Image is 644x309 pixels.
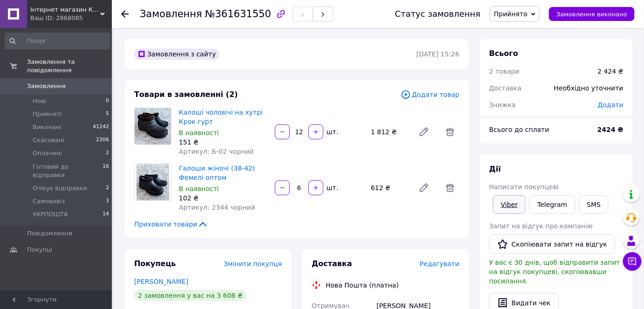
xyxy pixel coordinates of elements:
[103,210,109,219] span: 14
[420,260,459,268] span: Редагувати
[134,90,238,99] span: Товари в замовленні (2)
[134,48,219,60] div: Замовлення з сайту
[312,259,352,268] span: Доставка
[106,97,109,105] span: 0
[179,165,255,181] a: Галоши жіночі (38-42) Фемелі оптом
[33,97,46,105] span: Нові
[598,67,623,76] div: 2 424 ₴
[135,108,171,144] img: Калоші чоловічі на хутрі Крок гурт
[96,136,109,144] span: 2306
[30,14,112,22] div: Ваш ID: 2868085
[33,163,103,179] span: Готовий до відправки
[489,101,516,109] span: Знижка
[415,179,433,197] a: Редагувати
[489,222,593,230] span: Запит на відгук про компанію
[134,220,208,229] span: Приховати товари
[33,149,62,158] span: Оплачені
[579,195,609,214] button: SMS
[179,109,263,125] a: Калоші чоловічі на хутрі Крок гурт
[489,49,518,58] span: Всього
[33,123,62,131] span: Виконані
[106,110,109,118] span: 5
[549,7,635,21] button: Замовлення виконано
[33,136,64,144] span: Скасовані
[324,127,339,137] div: шт.
[395,9,481,19] div: Статус замовлення
[30,6,100,14] span: Інтернет магазин Крок-шоп
[323,281,401,290] div: Нова Пошта (платна)
[556,11,627,18] span: Замовлення виконано
[179,185,219,192] span: В наявності
[137,164,170,200] img: Галоши жіночі (38-42) Фемелі оптом
[106,184,109,192] span: 2
[489,234,615,254] button: Скопіювати запит на відгук
[134,290,247,301] div: 2 замовлення у вас на 3 608 ₴
[103,163,109,179] span: 16
[489,68,520,75] span: 2 товари
[205,8,271,20] span: №361631550
[598,101,623,109] span: Додати
[27,58,112,75] span: Замовлення та повідомлення
[121,9,129,19] div: Повернутися назад
[93,123,109,131] span: 41242
[489,165,501,173] span: Дії
[33,210,68,219] span: УКРПОШТА
[529,195,575,214] a: Telegram
[417,50,459,58] time: [DATE] 15:26
[140,8,202,20] span: Замовлення
[367,181,411,194] div: 612 ₴
[27,82,66,90] span: Замовлення
[179,137,267,147] div: 151 ₴
[179,193,267,203] div: 102 ₴
[5,33,110,49] input: Пошук
[367,125,411,138] div: 1 812 ₴
[106,197,109,206] span: 3
[493,195,526,214] a: Viber
[548,78,629,98] div: Необхідно уточнити
[494,10,528,18] span: Прийнято
[33,184,87,192] span: Очікує відправки
[441,123,459,141] span: Видалити
[27,229,72,238] span: Повідомлення
[106,149,109,158] span: 2
[597,126,623,133] b: 2424 ₴
[401,89,459,100] span: Додати товар
[179,148,254,155] span: Артикул: Б-02 чорний
[224,260,282,268] span: Змінити покупця
[489,183,559,191] span: Написати покупцеві
[489,259,620,285] span: У вас є 30 днів, щоб відправити запит на відгук покупцеві, скопіювавши посилання.
[134,259,176,268] span: Покупець
[415,123,433,141] a: Редагувати
[324,183,339,192] div: шт.
[179,204,255,211] span: Артикул: 2344 чорний
[134,278,188,285] a: [PERSON_NAME]
[441,179,459,197] span: Видалити
[489,126,549,133] span: Всього до сплати
[27,246,52,254] span: Покупці
[179,129,219,137] span: В наявності
[33,197,65,206] span: Самовивіз
[489,84,521,92] span: Доставка
[623,252,642,271] button: Чат з покупцем
[33,110,62,118] span: Прийняті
